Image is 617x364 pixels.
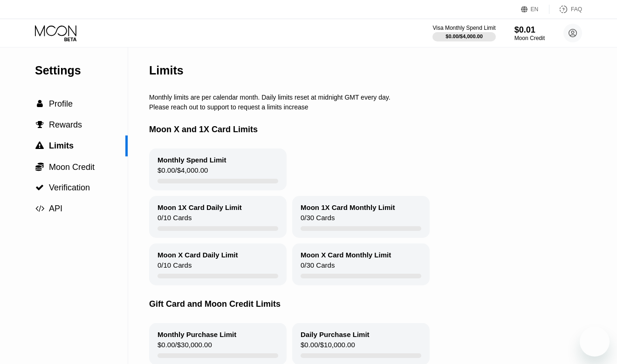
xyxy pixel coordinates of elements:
span: Rewards [49,120,82,129]
div: FAQ [549,5,582,14]
div: Moon X Card Daily Limit [158,251,238,259]
div:  [35,100,44,108]
div: Moon X Card Monthly Limit [301,251,391,259]
span:  [35,142,44,150]
div: Moon Credit [514,35,545,41]
div: $0.01Moon Credit [514,25,545,41]
div: Visa Monthly Spend Limit [432,25,495,31]
span:  [35,162,44,171]
div: $0.00 / $4,000.00 [158,166,208,179]
div: Monthly Spend Limit [158,156,226,164]
div: 0 / 30 Cards [301,214,335,226]
div:  [35,183,44,192]
span:  [37,100,43,108]
span: Moon Credit [49,162,95,172]
span: Profile [49,99,73,108]
div:  [35,204,44,213]
span: Verification [49,183,90,192]
div: Settings [35,64,128,77]
div: 0 / 30 Cards [301,261,335,274]
span:  [35,183,44,192]
div: Moon 1X Card Monthly Limit [301,203,395,211]
span:  [36,121,44,129]
span: API [49,204,62,213]
div: Monthly Purchase Limit [158,330,236,338]
div: FAQ [571,6,582,13]
div: Limits [149,64,184,77]
div: $0.00 / $4,000.00 [446,34,483,39]
div: 0 / 10 Cards [158,261,192,274]
div: EN [531,6,539,13]
div:  [35,142,44,150]
div: EN [521,5,549,14]
div:  [35,162,44,171]
span: Limits [49,141,74,150]
div: Moon 1X Card Daily Limit [158,203,242,211]
div: $0.00 / $10,000.00 [301,341,355,353]
div:  [35,121,44,129]
div: $0.00 / $30,000.00 [158,341,212,353]
div: Visa Monthly Spend Limit$0.00/$4,000.00 [432,25,495,41]
div: Daily Purchase Limit [301,330,370,338]
iframe: Кнопка, открывающая окно обмена сообщениями; идет разговор [580,327,610,357]
div: 0 / 10 Cards [158,214,192,226]
span:  [35,204,44,213]
div: $0.01 [514,25,545,35]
